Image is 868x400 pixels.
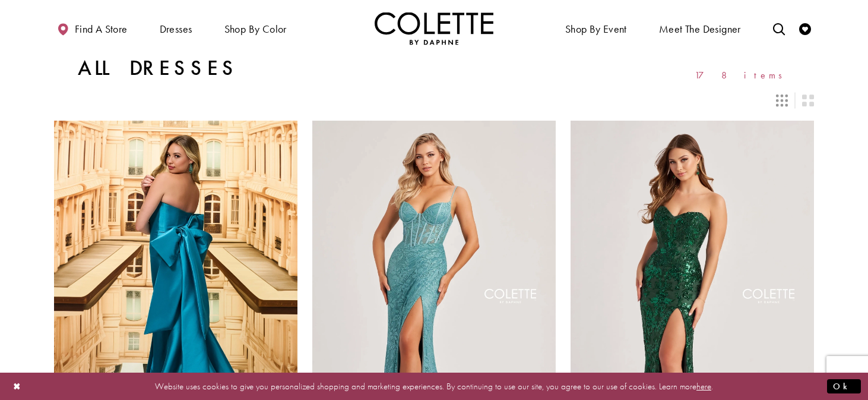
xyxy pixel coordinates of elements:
[776,95,788,106] span: Switch layout to 3 columns
[47,87,821,114] div: Layout Controls
[656,12,744,45] a: Meet the designer
[770,12,788,45] a: Toggle search
[157,12,195,45] span: Dresses
[54,12,130,45] a: Find a store
[696,380,711,392] a: here
[565,23,627,35] span: Shop By Event
[802,95,814,106] span: Switch layout to 2 columns
[221,12,290,45] span: Shop by color
[224,23,287,35] span: Shop by color
[78,56,239,80] h1: All Dresses
[375,12,493,45] img: Colette by Daphne
[562,12,630,45] span: Shop By Event
[85,378,783,394] p: Website uses cookies to give you personalized shopping and marketing experiences. By continuing t...
[375,12,493,45] a: Visit Home Page
[659,23,741,35] span: Meet the designer
[7,376,27,396] button: Close Dialog
[75,23,128,35] span: Find a store
[796,12,814,45] a: Check Wishlist
[695,70,790,80] span: 178 items
[160,23,192,35] span: Dresses
[827,379,861,393] button: Submit Dialog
